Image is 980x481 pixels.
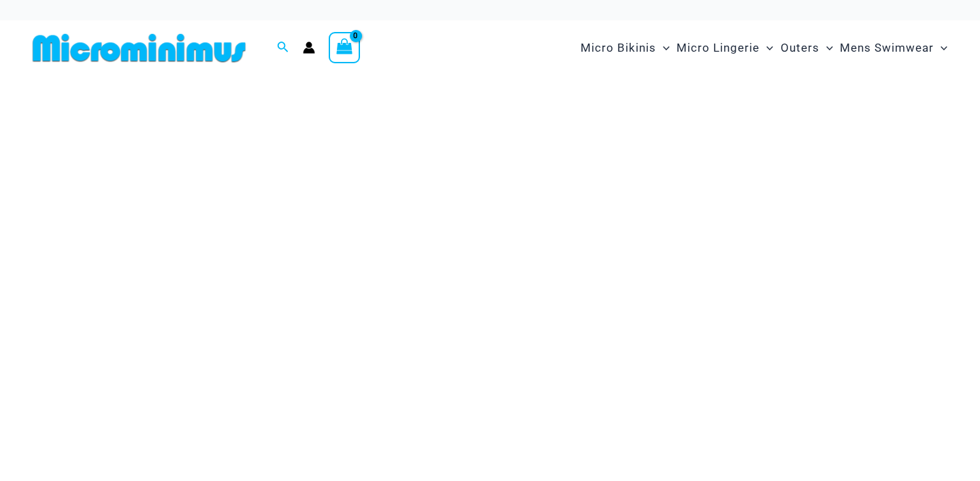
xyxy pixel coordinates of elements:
[781,31,819,65] span: Outers
[676,31,759,65] span: Micro Lingerie
[27,33,251,63] img: MM SHOP LOGO FLAT
[581,31,656,65] span: Micro Bikinis
[577,27,673,69] a: Micro BikinisMenu ToggleMenu Toggle
[836,27,951,69] a: Mens SwimwearMenu ToggleMenu Toggle
[673,27,777,69] a: Micro LingerieMenu ToggleMenu Toggle
[819,31,833,65] span: Menu Toggle
[303,42,315,54] a: Account icon link
[329,32,360,63] a: View Shopping Cart, empty
[840,31,934,65] span: Mens Swimwear
[759,31,773,65] span: Menu Toggle
[934,31,947,65] span: Menu Toggle
[656,31,670,65] span: Menu Toggle
[777,27,836,69] a: OutersMenu ToggleMenu Toggle
[575,25,953,71] nav: Site Navigation
[277,39,289,56] a: Search icon link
